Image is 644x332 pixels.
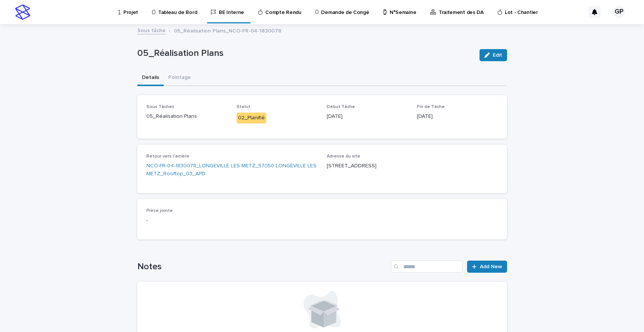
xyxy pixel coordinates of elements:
[493,53,502,58] span: Edit
[327,162,498,170] p: [STREET_ADDRESS]
[146,105,174,109] span: Sous Tâches
[146,162,318,178] a: NCO-FR-04-1830078_LONGEVILLE LES METZ_57050 LONGEVILLE LES METZ_Rooftop_03_APD
[327,105,355,109] span: Début Tâche
[137,261,388,272] h1: Notes
[15,5,30,20] img: stacker-logo-s-only.png
[137,26,166,34] a: Sous tâche
[467,261,507,273] a: Add New
[146,154,189,159] span: Retour vers l'arrière
[137,48,473,59] p: 05_Réalisation Plans
[417,105,445,109] span: Fin de Tâche
[237,113,266,124] div: 02_Planifié
[164,70,195,86] button: Pointage
[146,216,498,224] p: -
[417,113,498,120] p: [DATE]
[146,113,227,120] p: 05_Réalisation Plans
[237,105,251,109] span: Statut
[137,70,164,86] button: Details
[480,264,502,269] span: Add New
[327,113,408,120] p: [DATE]
[391,261,463,273] input: Search
[613,6,625,18] div: GP
[480,49,507,61] button: Edit
[327,154,360,159] span: Adresse du site
[174,26,281,34] p: 05_Réalisation Plans_NCO-FR-04-1830078
[146,208,173,213] span: Pièce jointe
